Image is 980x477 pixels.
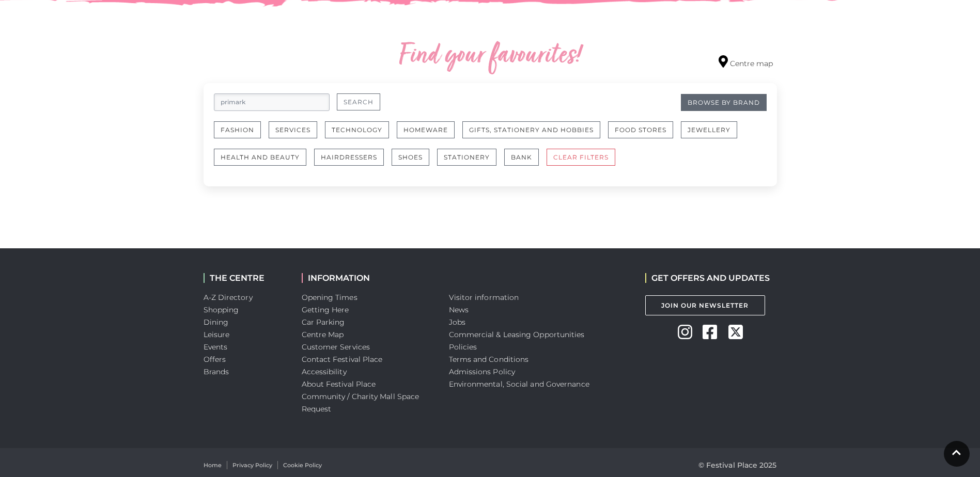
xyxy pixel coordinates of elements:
[232,461,272,470] a: Privacy Policy
[608,121,673,138] button: Food Stores
[214,93,330,111] input: Search for retailers
[204,355,226,364] a: Offers
[325,121,389,138] button: Technology
[204,273,286,283] h2: THE CENTRE
[449,293,519,302] a: Visitor information
[504,149,539,166] button: Bank
[397,121,462,149] a: Homeware
[302,317,345,327] a: Car Parking
[681,121,745,149] a: Jewellery
[397,121,455,138] button: Homeware
[204,293,253,302] a: A-Z Directory
[719,55,773,69] a: Centre map
[204,305,239,314] a: Shopping
[392,149,429,166] button: Shoes
[302,40,679,73] h2: Find your favourites!
[214,149,314,176] a: Health and Beauty
[314,149,392,176] a: Hairdressers
[302,355,383,364] a: Contact Festival Place
[269,121,317,138] button: Services
[608,121,681,149] a: Food Stores
[681,121,737,138] button: Jewellery
[681,94,767,111] a: Browse By Brand
[449,317,465,327] a: Jobs
[204,367,229,376] a: Brands
[462,121,608,149] a: Gifts, Stationery and Hobbies
[302,379,376,389] a: About Festival Place
[204,342,228,352] a: Events
[269,121,325,149] a: Services
[302,305,349,314] a: Getting Here
[392,149,437,176] a: Shoes
[547,149,623,176] a: CLEAR FILTERS
[214,149,306,166] button: Health and Beauty
[504,149,547,176] a: Bank
[449,305,469,314] a: News
[437,149,504,176] a: Stationery
[214,121,269,149] a: Fashion
[204,330,230,339] a: Leisure
[283,461,322,470] a: Cookie Policy
[449,367,516,376] a: Admissions Policy
[645,273,770,283] h2: GET OFFERS AND UPDATES
[302,330,344,339] a: Centre Map
[214,121,261,138] button: Fashion
[449,355,529,364] a: Terms and Conditions
[302,367,347,376] a: Accessibility
[314,149,384,166] button: Hairdressers
[698,459,777,471] p: © Festival Place 2025
[547,149,615,166] button: CLEAR FILTERS
[302,273,433,283] h2: INFORMATION
[337,93,380,110] button: Search
[449,379,589,389] a: Environmental, Social and Governance
[325,121,397,149] a: Technology
[302,342,370,352] a: Customer Services
[204,317,229,327] a: Dining
[204,461,222,470] a: Home
[437,149,496,166] button: Stationery
[302,392,419,414] a: Community / Charity Mall Space Request
[645,295,765,315] a: Join Our Newsletter
[449,342,477,352] a: Policies
[449,330,585,339] a: Commercial & Leasing Opportunities
[462,121,600,138] button: Gifts, Stationery and Hobbies
[302,293,357,302] a: Opening Times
